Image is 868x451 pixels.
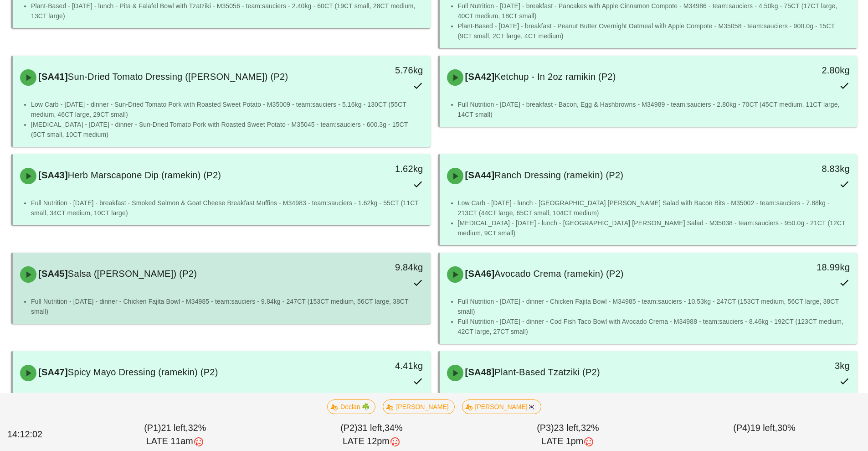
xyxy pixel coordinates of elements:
[750,423,777,433] span: 19 left,
[757,63,850,78] div: 2.80kg
[458,99,850,119] li: Full Nutrition - [DATE] - breakfast - Bacon, Egg & Hashbrowns - M34989 - team:sauciers - 2.80kg -...
[36,269,68,279] span: [SA45]
[467,400,535,414] span: [PERSON_NAME]🇰🇷
[458,1,850,21] li: Full Nutrition - [DATE] - breakfast - Pancakes with Apple Cinnamon Compote - M34986 - team:saucie...
[31,1,423,21] li: Plant-Based - [DATE] - lunch - Pita & Falafel Bowl with Tzatziki - M35056 - team:sauciers - 2.40k...
[68,170,221,180] span: Herb Marscapone Dip (ramekin) (P2)
[463,367,495,377] span: [SA48]
[68,72,288,82] span: Sun-Dried Tomato Dressing ([PERSON_NAME]) (P2)
[330,161,423,176] div: 1.62kg
[330,358,423,373] div: 4.41kg
[757,161,850,176] div: 8.83kg
[757,358,850,373] div: 3kg
[458,316,850,337] li: Full Nutrition - [DATE] - dinner - Cod Fish Taco Bowl with Avocado Crema - M34988 - team:sauciers...
[554,423,581,433] span: 23 left,
[68,269,197,279] span: Salsa ([PERSON_NAME]) (P2)
[5,426,77,443] div: 14:12:02
[77,420,273,450] div: (P1) 32%
[472,435,664,448] div: LATE 1pm
[463,72,495,82] span: [SA42]
[463,269,495,279] span: [SA46]
[458,21,850,41] li: Plant-Based - [DATE] - breakfast - Peanut Butter Overnight Oatmeal with Apple Compote - M35058 - ...
[389,400,448,414] span: [PERSON_NAME]
[494,72,616,82] span: Ketchup - In 2oz ramikin (P2)
[161,423,188,433] span: 21 left,
[494,367,600,377] span: Plant-Based Tzatziki (P2)
[494,170,623,180] span: Ranch Dressing (ramekin) (P2)
[470,420,666,450] div: (P3) 32%
[330,63,423,78] div: 5.76kg
[68,367,218,377] span: Spicy Mayo Dressing (ramekin) (P2)
[31,296,423,316] li: Full Nutrition - [DATE] - dinner - Chicken Fajita Bowl - M34985 - team:sauciers - 9.84kg - 247CT ...
[31,99,423,119] li: Low Carb - [DATE] - dinner - Sun-Dried Tomato Pork with Roasted Sweet Potato - M35009 - team:sauc...
[79,435,272,448] div: LATE 11am
[275,435,468,448] div: LATE 12pm
[36,170,68,180] span: [SA43]
[31,119,423,140] li: [MEDICAL_DATA] - [DATE] - dinner - Sun-Dried Tomato Pork with Roasted Sweet Potato - M35045 - tea...
[36,72,68,82] span: [SA41]
[458,218,850,238] li: [MEDICAL_DATA] - [DATE] - lunch - [GEOGRAPHIC_DATA] [PERSON_NAME] Salad - M35038 - team:sauciers ...
[358,423,385,433] span: 31 left,
[458,198,850,218] li: Low Carb - [DATE] - lunch - [GEOGRAPHIC_DATA] [PERSON_NAME] Salad with Bacon Bits - M35002 - team...
[333,400,370,414] span: Declan ☘️
[273,420,470,450] div: (P2) 34%
[36,367,68,377] span: [SA47]
[666,420,863,450] div: (P4) 30%
[494,269,623,279] span: Avocado Crema (ramekin) (P2)
[330,260,423,275] div: 9.84kg
[757,260,850,275] div: 18.99kg
[463,170,495,180] span: [SA44]
[31,198,423,218] li: Full Nutrition - [DATE] - breakfast - Smoked Salmon & Goat Cheese Breakfast Muffins - M34983 - te...
[458,296,850,316] li: Full Nutrition - [DATE] - dinner - Chicken Fajita Bowl - M34985 - team:sauciers - 10.53kg - 247CT...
